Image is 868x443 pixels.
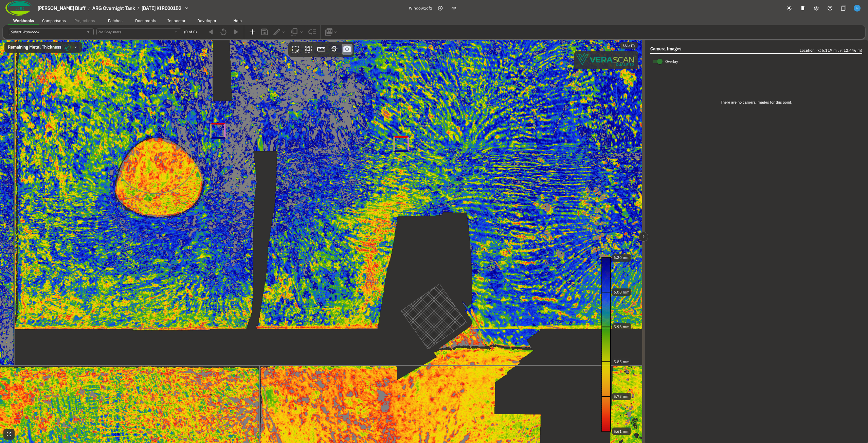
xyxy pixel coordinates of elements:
[42,18,66,23] span: Comparisons
[138,5,139,11] li: /
[11,30,39,34] i: Select Workbook
[614,255,630,260] text: 6.20 mm
[92,5,135,11] span: ARG Overnight Tank
[576,53,636,66] img: Verascope qualified watermark
[64,44,71,51] img: icon in the dropdown
[614,290,630,295] text: 6.08 mm
[35,3,195,14] button: breadcrumb
[167,18,185,23] span: Inspector
[854,5,860,11] img: f6ffcea323530ad0f5eeb9c9447a59c5
[721,100,792,105] span: There are no camera images for this point.
[108,18,123,23] span: Patches
[13,18,34,23] span: Workbooks
[142,5,181,11] span: [DATE] KIR0001B2
[614,429,630,434] text: 5.61 mm
[197,18,216,23] span: Developer
[135,18,156,23] span: Documents
[614,359,630,364] text: 5.85 mm
[184,29,197,35] span: (0 of 0)
[623,42,635,49] span: 0.5 m
[665,59,678,65] span: Overlay
[233,18,242,23] span: Help
[614,394,630,399] text: 5.73 mm
[38,5,181,12] nav: breadcrumb
[614,324,630,329] text: 5.96 mm
[88,5,90,11] li: /
[5,1,32,16] img: Company Logo
[800,48,862,53] span: Location: (x: 5.119 m , y: 12.446 m)
[650,46,800,53] span: Camera Images
[8,45,61,50] span: Remaining Metal Thickness
[98,30,121,34] i: No Snapshots
[38,5,86,11] span: [PERSON_NAME] Bluff
[409,5,432,11] span: Window 1 of 1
